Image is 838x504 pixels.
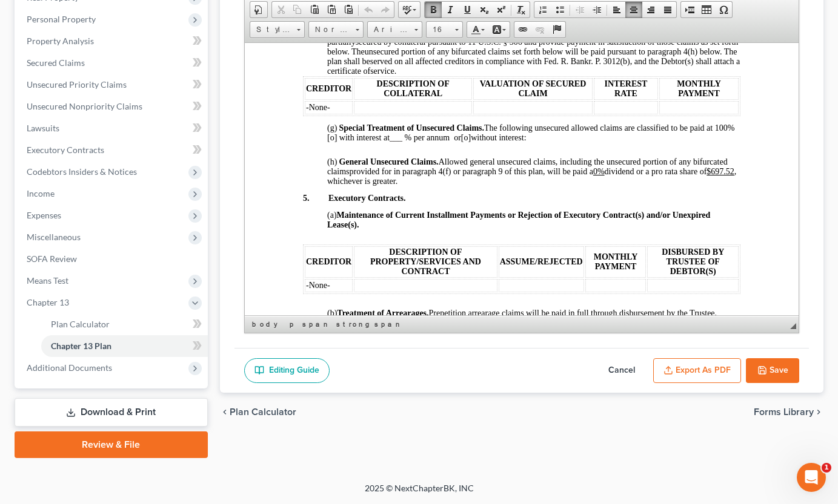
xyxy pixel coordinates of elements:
a: Insert Special Character [715,2,732,18]
span: Chapter 13 [27,297,69,307]
a: body element [250,318,286,330]
a: Property Analysis [17,30,208,52]
span: Chapter 13 Plan [51,341,111,351]
a: Lawsuits [17,117,208,139]
span: Unsecured Nonpriority Claims [27,101,142,111]
a: Subscript [476,2,493,18]
a: Paste from Word [340,2,357,18]
button: Cancel [595,358,648,384]
span: Property Analysis [27,36,94,46]
span: MONTHLY PAYMENT [432,36,476,55]
span: Lawsuits [27,123,59,133]
a: Align Left [608,2,625,18]
strong: Treatment of Arrearages. [92,266,184,275]
u: 0% [348,124,360,133]
a: Redo [377,2,394,18]
a: Styles [250,21,305,38]
span: Unsecured Priority Claims [27,79,127,90]
a: Link [514,22,531,38]
span: The following unsecured allowed claims are classified to be paid at 100% [94,80,490,90]
strong: General Unsecured Claims. [94,114,193,123]
strong: Maintenance of Current Installment Payments or Rejection of Executory Contract(s) and/or Unexpire... [82,168,465,186]
a: Unsecured Priority Claims [17,74,208,96]
a: Undo [360,2,377,18]
span: Styles [250,22,293,38]
span: served on all affected creditors in compliance with Fed. R. Bankr. P. 3012(b), and the Debtor(s) ... [82,14,495,33]
a: Increase Indent [588,2,605,18]
span: SOFA Review [27,254,77,264]
strong: Executory Contracts. [84,151,161,160]
strong: Special Treatment of Unsecured Claims. [94,80,239,90]
a: Plan Calculator [41,313,208,335]
span: Executory Contracts [27,145,104,155]
span: Arial [368,22,410,38]
span: (g) [82,80,92,90]
span: [o] [216,90,226,99]
i: chevron_left [220,407,230,417]
span: MONTHLY PAYMENT [349,209,393,228]
span: with interest at % per annum or without interest: [95,90,282,99]
a: Underline [459,2,476,18]
a: Align Right [642,2,659,18]
span: service. [125,24,151,33]
span: Forms Library [754,407,814,417]
a: Insert/Remove Bulleted List [551,2,568,18]
span: Income [27,188,55,198]
span: VALUATION OF SECURED CLAIM [235,36,342,55]
span: Expenses [27,210,61,220]
span: 16 [427,22,451,38]
a: Bold [425,2,442,18]
a: Background Color [488,22,510,38]
a: Insert/Remove Numbered List [534,2,551,18]
a: Normal [308,21,364,38]
span: Allowed general unsecured claims, including the unsecured portion of any bifurcated claims [82,114,483,133]
div: 2025 © NextChapterBK, INC [74,482,765,504]
span: DESCRIPTION OF COLLATERAL [132,36,205,55]
a: Download & Print [15,398,208,427]
a: Secured Claims [17,52,208,74]
a: span element [372,318,405,330]
iframe: Rich Text Editor, document-ckeditor [245,43,799,315]
a: Editing Guide [244,358,330,384]
span: INTEREST RATE [360,36,403,55]
span: DESCRIPTION OF PROPERTY/SERVICES AND CONTRACT [125,205,236,233]
span: unsecured portion of any bifurcated claims set forth below will be paid pursuant to paragraph 4(h... [82,4,492,23]
button: chevron_left Plan Calculator [220,407,296,417]
span: Plan Calculator [51,319,110,329]
span: Normal [309,22,351,38]
a: p element [287,318,299,330]
span: Miscellaneous [27,232,81,242]
span: 1 [822,463,831,473]
span: Plan Calculator [230,407,296,417]
span: (h) [82,114,92,123]
a: span element [300,318,333,330]
span: -None- [61,60,85,69]
span: Secured Claims [27,57,85,68]
a: Table [698,2,715,18]
u: $697.52 [462,124,490,133]
a: Superscript [493,2,510,18]
span: (a) [82,168,465,186]
span: -None- [61,238,85,247]
span: DISBURSED BY TRUSTEE OF DEBTOR(S) [417,205,479,233]
a: 16 [426,21,463,38]
a: Unlink [531,22,548,38]
span: , whichever is greater. [82,124,491,143]
a: Arial [367,21,422,38]
span: provided for in paragraph 4(f) or paragraph 9 of this plan, will be paid a dividend or a pro rata... [105,124,490,133]
span: CREDITOR [61,41,107,50]
a: strong element [334,318,371,330]
a: Executory Contracts [17,139,208,161]
i: chevron_right [814,407,823,417]
span: Resize [790,323,796,329]
a: Chapter 13 Plan [41,335,208,357]
span: ___ [145,90,158,99]
a: Italic [442,2,459,18]
a: Text Color [467,22,488,38]
button: Save [746,358,799,384]
a: Paste as plain text [323,2,340,18]
span: ASSUME/REJECTED [255,214,338,223]
a: Copy [289,2,306,18]
span: [o] [82,90,92,99]
a: Unsecured Nonpriority Claims [17,96,208,117]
